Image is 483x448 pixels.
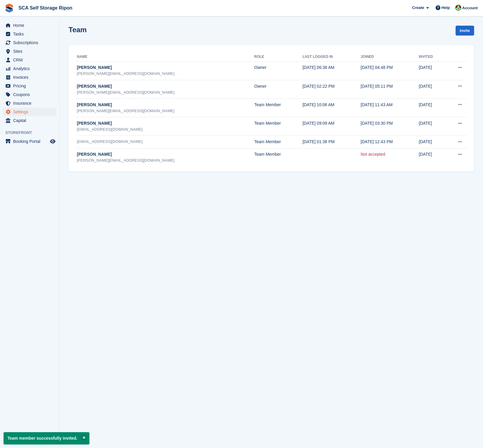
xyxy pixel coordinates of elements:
[77,157,254,163] div: [PERSON_NAME][EMAIL_ADDRESS][DOMAIN_NAME]
[5,130,59,136] span: Storefront
[302,117,361,135] td: [DATE] 09:09 AM
[254,98,302,117] td: Team Member
[419,61,445,80] td: [DATE]
[77,83,254,89] div: [PERSON_NAME]
[77,120,254,126] div: [PERSON_NAME]
[3,64,56,73] a: menu
[76,52,254,62] th: Name
[419,117,445,135] td: [DATE]
[77,139,254,145] div: [EMAIL_ADDRESS][DOMAIN_NAME]
[77,71,254,77] div: [PERSON_NAME][EMAIL_ADDRESS][DOMAIN_NAME]
[13,99,49,107] span: Insurance
[13,64,49,73] span: Analytics
[13,73,49,81] span: Invoices
[13,30,49,38] span: Tasks
[3,73,56,81] a: menu
[13,21,49,30] span: Home
[456,26,474,35] a: Invite
[3,30,56,38] a: menu
[462,5,478,11] span: Account
[3,82,56,90] a: menu
[361,117,419,135] td: [DATE] 03:30 PM
[3,47,56,55] a: menu
[3,116,56,125] a: menu
[69,26,87,34] h1: Team
[254,80,302,98] td: Owner
[361,52,419,62] th: Joined
[3,99,56,107] a: menu
[302,80,361,98] td: [DATE] 02:22 PM
[13,90,49,99] span: Coupons
[13,56,49,64] span: CRM
[13,116,49,125] span: Capital
[13,47,49,55] span: Sites
[302,52,361,62] th: Last logged in
[302,98,361,117] td: [DATE] 10:06 AM
[419,52,445,62] th: Invited
[49,138,56,145] a: Preview store
[361,61,419,80] td: [DATE] 04:48 PM
[412,5,424,11] span: Create
[77,126,254,132] div: [EMAIL_ADDRESS][DOMAIN_NAME]
[361,136,419,149] td: [DATE] 12:43 PM
[77,151,254,157] div: [PERSON_NAME]
[3,90,56,99] a: menu
[254,136,302,149] td: Team Member
[254,52,302,62] th: Role
[77,89,254,95] div: [PERSON_NAME][EMAIL_ADDRESS][DOMAIN_NAME]
[302,61,361,80] td: [DATE] 06:38 AM
[254,117,302,135] td: Team Member
[3,21,56,30] a: menu
[77,108,254,114] div: [PERSON_NAME][EMAIL_ADDRESS][DOMAIN_NAME]
[419,136,445,149] td: [DATE]
[13,108,49,116] span: Settings
[419,80,445,98] td: [DATE]
[3,137,56,146] a: menu
[455,5,461,11] img: Ross Chapman
[13,137,49,146] span: Booking Portal
[3,108,56,116] a: menu
[361,152,385,157] a: Not accepted
[3,56,56,64] a: menu
[77,64,254,71] div: [PERSON_NAME]
[13,38,49,47] span: Subscriptions
[13,82,49,90] span: Pricing
[254,148,302,167] td: Team Member
[3,38,56,47] a: menu
[419,148,445,167] td: [DATE]
[4,432,89,444] p: Team member successfully invited.
[442,5,450,11] span: Help
[302,136,361,149] td: [DATE] 01:38 PM
[16,3,75,13] a: SCA Self Storage Ripon
[5,4,14,13] img: stora-icon-8386f47178a22dfd0bd8f6a31ec36ba5ce8667c1dd55bd0f319d3a0aa187defe.svg
[419,98,445,117] td: [DATE]
[361,80,419,98] td: [DATE] 05:11 PM
[77,102,254,108] div: [PERSON_NAME]
[254,61,302,80] td: Owner
[361,98,419,117] td: [DATE] 11:43 AM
